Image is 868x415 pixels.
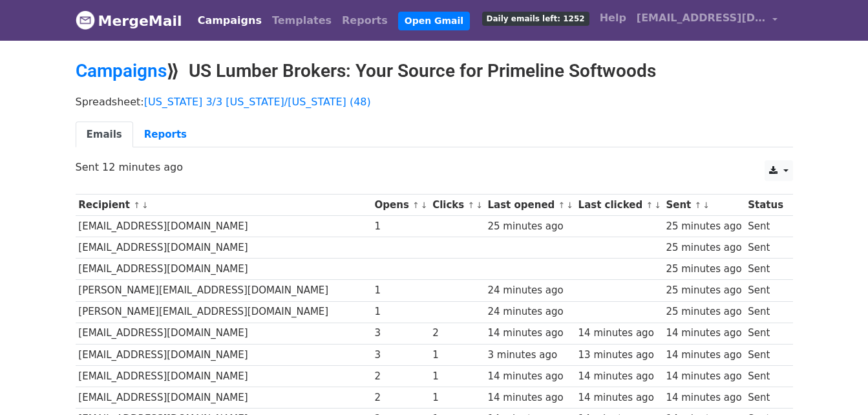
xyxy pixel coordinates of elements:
div: 24 minutes ago [488,304,572,319]
div: 1 [432,390,482,405]
div: 14 minutes ago [578,390,660,405]
a: Templates [267,8,337,34]
div: 3 [375,348,427,363]
td: Sent [745,301,786,323]
img: MergeMail logo [76,10,95,30]
a: ↓ [476,200,483,210]
a: Reports [133,122,198,148]
div: 14 minutes ago [578,326,660,341]
div: 14 minutes ago [666,390,741,405]
a: ↑ [646,200,653,210]
th: Clicks [429,195,484,216]
div: 14 minutes ago [666,369,741,384]
a: Campaigns [193,8,267,34]
a: Campaigns [76,60,167,81]
a: ↑ [412,200,419,210]
td: [PERSON_NAME][EMAIL_ADDRESS][DOMAIN_NAME] [76,280,372,301]
th: Status [745,195,786,216]
th: Last opened [485,195,575,216]
a: ↑ [133,200,140,210]
a: Open Gmail [398,12,470,30]
td: [EMAIL_ADDRESS][DOMAIN_NAME] [76,323,372,344]
iframe: Chat Widget [803,353,868,415]
td: Sent [745,344,786,365]
div: 2 [375,369,427,384]
div: 24 minutes ago [488,283,572,298]
div: 25 minutes ago [666,283,741,298]
td: [EMAIL_ADDRESS][DOMAIN_NAME] [76,259,372,280]
th: Recipient [76,195,372,216]
div: 1 [375,219,427,234]
div: 14 minutes ago [488,326,572,341]
td: [EMAIL_ADDRESS][DOMAIN_NAME] [76,237,372,259]
td: Sent [745,387,786,408]
a: ↓ [703,200,710,210]
a: ↑ [558,200,566,210]
td: [EMAIL_ADDRESS][DOMAIN_NAME] [76,344,372,365]
h2: ⟫ US Lumber Brokers: Your Source for Primeline Softwoods [76,60,793,82]
td: Sent [745,259,786,280]
a: ↓ [566,200,573,210]
td: [EMAIL_ADDRESS][DOMAIN_NAME] [76,365,372,387]
td: Sent [745,365,786,387]
div: 13 minutes ago [578,348,660,363]
div: 1 [375,283,427,298]
a: ↓ [142,200,149,210]
td: [EMAIL_ADDRESS][DOMAIN_NAME] [76,216,372,237]
div: 14 minutes ago [666,348,741,363]
a: [EMAIL_ADDRESS][DOMAIN_NAME] [631,5,783,36]
td: [PERSON_NAME][EMAIL_ADDRESS][DOMAIN_NAME] [76,301,372,323]
div: 14 minutes ago [488,369,572,384]
div: 25 minutes ago [666,240,741,255]
a: ↓ [654,200,661,210]
td: Sent [745,216,786,237]
div: 3 [375,326,427,341]
span: Daily emails left: 1252 [482,12,589,26]
td: Sent [745,237,786,259]
a: [US_STATE] 3/3 [US_STATE]/[US_STATE] (48) [144,96,371,108]
a: ↓ [421,200,428,210]
div: 25 minutes ago [666,262,741,277]
a: Help [595,5,631,31]
span: [EMAIL_ADDRESS][DOMAIN_NAME] [637,10,766,26]
th: Sent [663,195,745,216]
a: Reports [337,8,393,34]
div: 25 minutes ago [666,304,741,319]
td: [EMAIL_ADDRESS][DOMAIN_NAME] [76,387,372,408]
a: Emails [76,122,133,148]
div: 14 minutes ago [666,326,741,341]
div: 14 minutes ago [578,369,660,384]
th: Last clicked [575,195,663,216]
a: Daily emails left: 1252 [477,5,595,31]
a: MergeMail [76,7,182,34]
a: ↑ [467,200,474,210]
p: Sent 12 minutes ago [76,160,793,174]
div: 14 minutes ago [488,390,572,405]
div: 2 [375,390,427,405]
th: Opens [372,195,430,216]
p: Spreadsheet: [76,95,793,109]
td: Sent [745,323,786,344]
div: 2 [432,326,482,341]
div: 1 [432,348,482,363]
div: 1 [432,369,482,384]
div: 3 minutes ago [488,348,572,363]
td: Sent [745,280,786,301]
div: 25 minutes ago [488,219,572,234]
div: 25 minutes ago [666,219,741,234]
a: ↑ [694,200,701,210]
div: 1 [375,304,427,319]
